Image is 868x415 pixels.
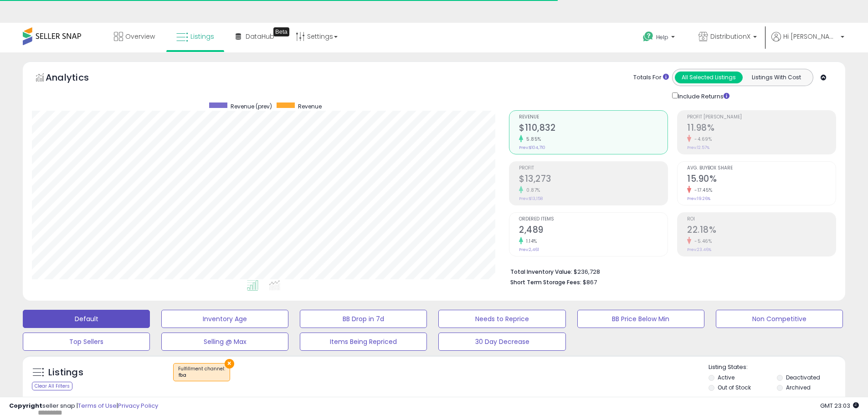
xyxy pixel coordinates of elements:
h5: Analytics [46,71,107,86]
button: BB Price Below Min [577,310,704,328]
span: DistributionX [710,32,750,41]
small: Prev: $13,158 [519,196,543,201]
small: Prev: 19.26% [687,196,710,201]
h2: $110,832 [519,123,668,135]
small: 0.87% [523,187,540,194]
label: Active [718,374,734,381]
small: Prev: 23.46% [687,247,711,252]
div: seller snap | | [9,402,158,410]
span: Avg. Buybox Share [687,166,836,171]
a: Privacy Policy [118,401,158,410]
div: Totals For [633,73,669,82]
span: Ordered Items [519,217,668,222]
span: Revenue (prev) [231,102,272,110]
h2: 2,489 [519,225,668,237]
button: Needs to Reprice [438,310,565,328]
h2: 22.18% [687,225,836,237]
button: All Selected Listings [675,72,743,83]
b: Total Inventory Value: [510,268,572,276]
span: Overview [125,32,155,41]
span: Profit [519,166,668,171]
small: -17.45% [691,187,713,194]
label: Deactivated [786,374,820,381]
h2: 11.98% [687,123,836,135]
span: ROI [687,217,836,222]
strong: Copyright [9,401,42,410]
span: DataHub [246,32,274,41]
label: Out of Stock [718,384,751,391]
li: $236,728 [510,266,829,277]
button: 30 Day Decrease [438,333,565,351]
a: Settings [289,23,344,50]
a: Hi [PERSON_NAME] [771,32,844,52]
span: $867 [583,278,597,287]
div: Clear All Filters [32,382,72,390]
label: Archived [786,384,811,391]
span: Revenue [298,102,322,110]
span: Revenue [519,115,668,120]
a: Listings [169,23,221,50]
button: × [225,359,234,369]
small: 1.14% [523,238,537,245]
div: fba [178,372,225,379]
button: Listings With Cost [742,72,810,83]
small: Prev: 12.57% [687,145,709,150]
a: Terms of Use [78,401,117,410]
i: Get Help [642,31,654,42]
small: Prev: 2,461 [519,247,539,252]
span: 2025-10-8 23:03 GMT [820,401,859,410]
span: Profit [PERSON_NAME] [687,115,836,120]
small: 5.85% [523,136,541,143]
span: Help [656,33,668,41]
button: Top Sellers [23,333,150,351]
button: Selling @ Max [161,333,288,351]
p: Listing States: [709,363,845,372]
button: Default [23,310,150,328]
div: Tooltip anchor [273,27,289,36]
h2: 15.90% [687,174,836,186]
b: Short Term Storage Fees: [510,278,581,286]
button: BB Drop in 7d [300,310,427,328]
span: Listings [190,32,214,41]
a: DataHub [229,23,281,50]
a: Help [636,24,684,52]
small: -5.46% [691,238,712,245]
div: Include Returns [665,91,740,101]
h5: Listings [48,366,83,379]
a: Overview [107,23,162,50]
small: -4.69% [691,136,712,143]
button: Items Being Repriced [300,333,427,351]
small: Prev: $104,710 [519,145,545,150]
span: Fulfillment channel : [178,365,225,379]
button: Inventory Age [161,310,288,328]
h2: $13,273 [519,174,668,186]
button: Non Competitive [716,310,843,328]
a: DistributionX [692,23,764,52]
span: Hi [PERSON_NAME] [783,32,838,41]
